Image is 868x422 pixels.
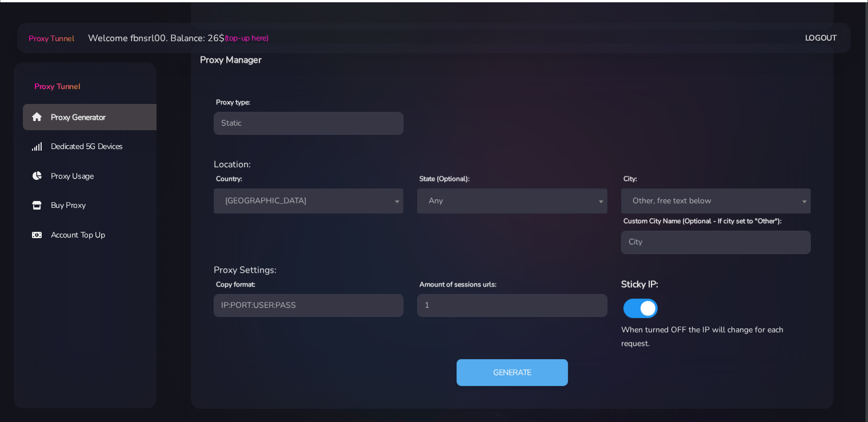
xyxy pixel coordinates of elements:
[621,188,811,214] span: Other, free text below
[417,188,607,214] span: Any
[419,174,470,184] label: State (Optional):
[23,163,166,190] a: Proxy Usage
[805,27,837,49] a: Logout
[207,263,818,277] div: Proxy Settings:
[23,104,166,130] a: Proxy Generator
[26,29,74,47] a: Proxy Tunnel
[200,53,559,67] h6: Proxy Manager
[623,174,637,184] label: City:
[628,193,804,209] span: Other, free text below
[207,158,818,171] div: Location:
[23,222,166,248] a: Account Top Up
[23,192,166,219] a: Buy Proxy
[813,367,854,408] iframe: Webchat Widget
[221,193,397,209] span: Iceland
[623,216,782,226] label: Custom City Name (Optional - If city set to "Other"):
[621,324,783,349] span: When turned OFF the IP will change for each request.
[419,279,497,290] label: Amount of sessions urls:
[14,62,157,93] a: Proxy Tunnel
[214,188,403,214] span: Iceland
[621,277,811,292] h6: Sticky IP:
[621,231,811,254] input: City
[29,33,74,44] span: Proxy Tunnel
[424,193,600,209] span: Any
[23,134,166,160] a: Dedicated 5G Devices
[216,174,242,184] label: Country:
[225,32,269,44] a: (top-up here)
[457,359,568,387] button: Generate
[74,31,269,45] li: Welcome fbnsrl00. Balance: 26$
[216,279,255,290] label: Copy format:
[34,81,80,92] span: Proxy Tunnel
[216,97,250,107] label: Proxy type:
